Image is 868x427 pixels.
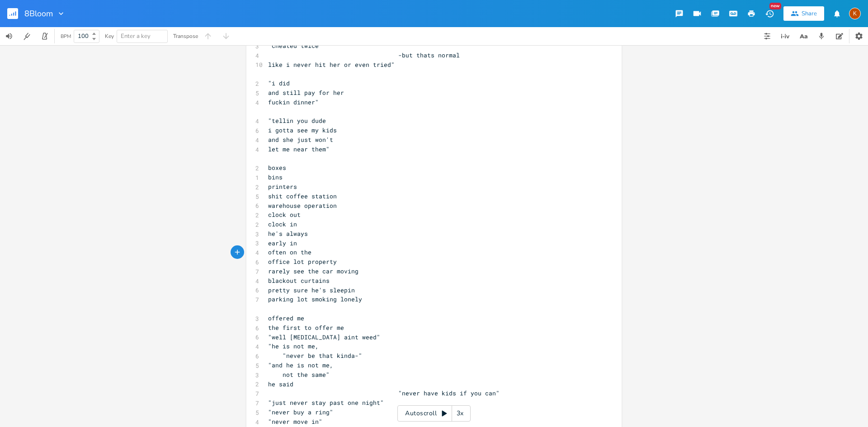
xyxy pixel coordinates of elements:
[105,33,114,39] div: Key
[268,389,500,397] span: "never have kids if you can"
[268,352,362,360] span: "never be that kinda-"
[760,5,778,22] button: New
[268,380,293,388] span: he said
[783,6,824,21] button: Share
[268,42,322,50] span: "cheated twice"
[61,34,71,39] div: BPM
[268,220,297,228] span: clock in
[268,277,330,285] span: blackout curtains
[268,164,286,172] span: boxes
[268,61,395,69] span: like i never hit her or even tried"
[849,3,861,24] button: K
[268,173,283,181] span: bins
[268,126,337,134] span: i gotta see my kids
[268,230,308,238] span: he's always
[452,405,468,422] div: 3x
[268,418,322,426] span: "never move in"
[268,333,380,341] span: "well [MEDICAL_DATA] aint weed"
[268,371,330,379] span: not the same"
[397,405,471,422] div: Autoscroll
[268,295,362,303] span: parking lot smoking lonely
[268,202,337,210] span: warehouse operation
[268,117,326,125] span: "tellin you dude
[268,248,311,256] span: often on the
[268,51,460,59] span: -but thats normal
[268,89,344,97] span: and still pay for her
[268,408,333,416] span: "never buy a ring"
[121,32,151,40] span: Enter a key
[769,3,781,9] div: New
[268,286,355,294] span: pretty sure he's sleepin
[268,183,297,191] span: printers
[268,324,344,332] span: the first to offer me
[849,8,861,19] div: Kat
[268,211,301,219] span: clock out
[268,239,297,247] span: early in
[268,136,333,144] span: and she just won't
[268,267,359,275] span: rarely see the car moving
[24,9,53,18] span: 8Bloom
[268,361,333,369] span: "and he is not me,
[268,145,330,153] span: let me near them"
[268,79,290,87] span: "i did
[268,399,384,407] span: "just never stay past one night"
[268,314,304,322] span: offered me
[802,9,817,18] div: Share
[268,258,337,266] span: office lot property
[268,342,319,350] span: "he is not me,
[268,192,337,200] span: shit coffee station
[268,98,319,106] span: fuckin dinner"
[173,33,198,39] div: Transpose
